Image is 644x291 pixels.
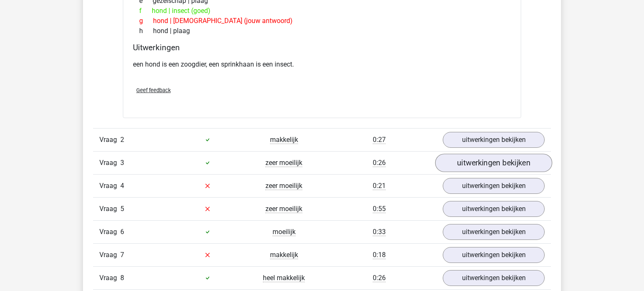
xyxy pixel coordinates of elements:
div: hond | [DEMOGRAPHIC_DATA] (jouw antwoord) [133,16,511,26]
span: Vraag [99,135,120,145]
span: 0:33 [373,228,386,236]
span: 5 [120,205,124,213]
span: 4 [120,182,124,190]
span: 7 [120,251,124,259]
a: uitwerkingen bekijken [443,270,545,286]
a: uitwerkingen bekijken [443,247,545,263]
div: hond | plaag [133,26,511,36]
div: hond | insect (goed) [133,6,511,16]
h4: Uitwerkingen [133,43,511,52]
span: Geef feedback [136,87,171,93]
span: 0:26 [373,159,386,167]
span: 0:21 [373,182,386,190]
span: Vraag [99,181,120,191]
span: zeer moeilijk [265,182,302,190]
a: uitwerkingen bekijken [443,201,545,217]
span: 2 [120,136,124,144]
a: uitwerkingen bekijken [443,224,545,240]
span: 0:26 [373,274,386,282]
span: 8 [120,274,124,282]
span: zeer moeilijk [265,159,302,167]
span: makkelijk [270,251,298,259]
span: Vraag [99,204,120,214]
span: Vraag [99,250,120,260]
a: uitwerkingen bekijken [435,154,552,172]
span: 0:27 [373,136,386,144]
span: Vraag [99,158,120,168]
span: 0:18 [373,251,386,259]
span: moeilijk [273,228,296,236]
span: zeer moeilijk [265,205,302,213]
a: uitwerkingen bekijken [443,178,545,194]
p: een hond is een zoogdier, een sprinkhaan is een insect. [133,59,511,70]
span: heel makkelijk [263,274,305,282]
span: g [139,16,153,26]
span: 0:55 [373,205,386,213]
span: f [139,6,152,16]
span: 3 [120,159,124,167]
span: h [139,26,153,36]
span: Vraag [99,273,120,283]
a: uitwerkingen bekijken [443,132,545,148]
span: Vraag [99,227,120,237]
span: 6 [120,228,124,236]
span: makkelijk [270,136,298,144]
